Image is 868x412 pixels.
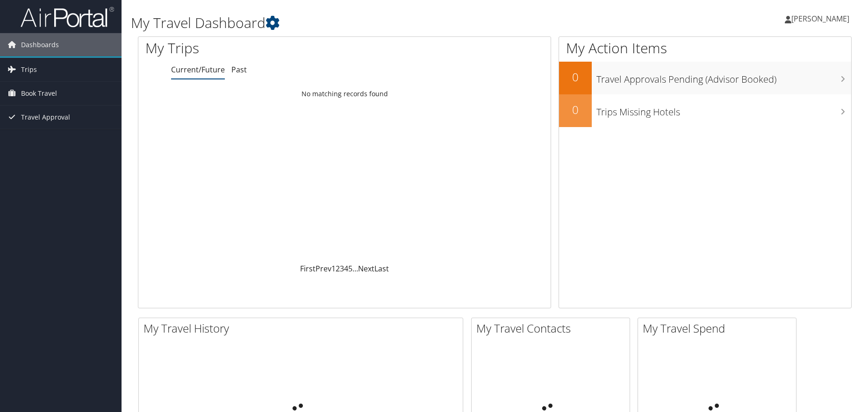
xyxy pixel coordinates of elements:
[785,5,859,33] a: [PERSON_NAME]
[340,263,344,274] a: 3
[559,62,852,94] a: 0Travel Approvals Pending (Advisor Booked)
[559,94,852,127] a: 0Trips Missing Hotels
[143,320,463,336] h2: My Travel History
[316,263,331,274] a: Prev
[596,68,852,86] h3: Travel Approvals Pending (Advisor Booked)
[21,106,70,129] span: Travel Approval
[231,64,247,75] a: Past
[21,58,37,81] span: Trips
[559,38,852,58] h1: My Action Items
[476,320,630,336] h2: My Travel Contacts
[21,33,59,57] span: Dashboards
[145,38,372,58] h1: My Trips
[21,82,57,105] span: Book Travel
[131,13,616,33] h1: My Travel Dashboard
[348,263,352,274] a: 5
[344,263,348,274] a: 4
[171,64,225,75] a: Current/Future
[596,101,852,119] h3: Trips Missing Hotels
[559,69,592,85] h2: 0
[374,263,389,274] a: Last
[643,320,796,336] h2: My Travel Spend
[358,263,374,274] a: Next
[559,102,592,118] h2: 0
[300,263,316,274] a: First
[138,85,551,102] td: No matching records found
[331,263,336,274] a: 1
[791,14,849,24] span: [PERSON_NAME]
[352,263,358,274] span: …
[21,6,114,28] img: airportal-logo.png
[336,263,340,274] a: 2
